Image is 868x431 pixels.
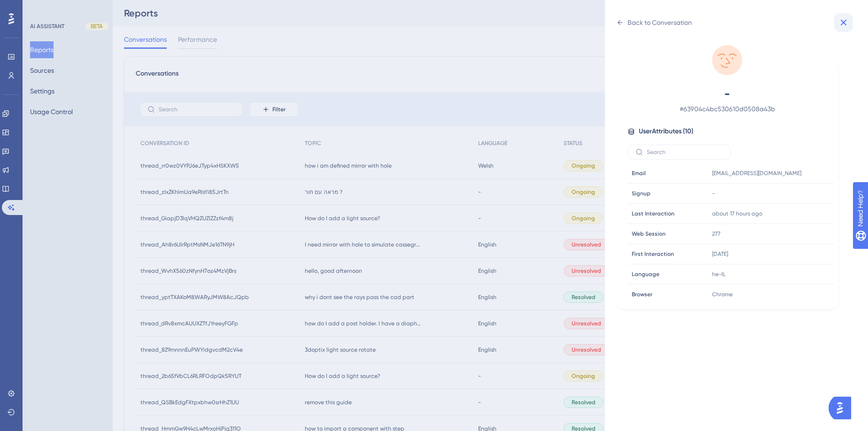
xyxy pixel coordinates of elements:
[712,190,715,197] span: -
[632,230,666,238] span: Web Session
[644,86,810,101] span: -
[632,190,651,197] span: Signup
[712,169,801,177] span: [EMAIL_ADDRESS][DOMAIN_NAME]
[829,394,857,422] iframe: UserGuiding AI Assistant Launcher
[632,169,646,177] span: Email
[632,210,674,217] span: Last Interaction
[628,17,692,28] div: Back to Conversation
[712,270,726,278] span: he-IL
[712,210,762,217] time: about 17 hours ago
[647,149,723,155] input: Search
[712,251,728,257] time: [DATE]
[632,250,674,258] span: First Interaction
[22,2,59,14] span: Need Help?
[632,270,659,278] span: Language
[712,230,721,238] span: 277
[644,103,810,115] span: # 63904c4bc530610d0508a43b
[632,291,652,298] span: Browser
[639,126,693,137] span: User Attributes ( 10 )
[712,291,733,298] span: Chrome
